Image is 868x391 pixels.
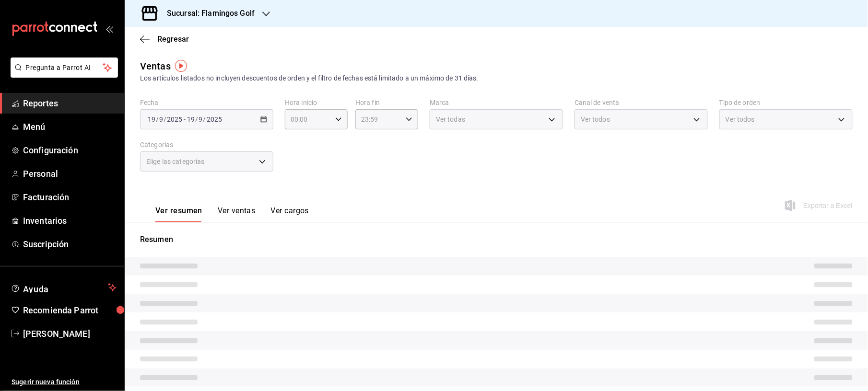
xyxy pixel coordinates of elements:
input: -- [159,115,164,123]
span: Recomienda Parrot [23,304,117,317]
button: open_drawer_menu [106,25,113,33]
button: Pregunta a Parrot AI [11,57,118,78]
h3: Sucursal: Flamingos Golf [159,8,255,19]
label: Fecha [140,100,273,106]
div: Ventas [140,59,171,73]
button: Regresar [140,34,189,44]
span: Ayuda [23,282,104,293]
img: Tooltip marker [175,60,187,72]
button: Ver ventas [218,206,256,222]
span: Personal [23,167,117,180]
div: Los artículos listados no incluyen descuentos de orden y el filtro de fechas está limitado a un m... [140,73,853,83]
label: Tipo de orden [719,100,853,106]
span: Ver todos [581,115,610,124]
a: Pregunta a Parrot AI [7,69,118,80]
span: / [203,115,206,123]
input: ---- [206,115,223,123]
span: Menú [23,120,117,133]
span: / [156,115,159,123]
span: / [164,115,166,123]
button: Ver resumen [155,206,202,222]
label: Canal de venta [575,100,708,106]
input: -- [199,115,203,123]
span: [PERSON_NAME] [23,327,117,340]
span: Ver todas [436,115,465,124]
span: Facturación [23,191,117,204]
button: Ver cargos [271,206,309,222]
input: ---- [166,115,183,123]
span: Regresar [157,34,189,44]
label: Hora inicio [285,100,348,106]
p: Resumen [140,234,853,245]
span: Inventarios [23,214,117,227]
span: Reportes [23,97,117,110]
span: - [184,115,186,123]
div: navigation tabs [155,206,309,222]
label: Marca [430,100,563,106]
span: Configuración [23,144,117,157]
label: Hora fin [355,100,418,106]
span: Ver todos [726,115,755,124]
span: Sugerir nueva función [12,377,117,387]
input: -- [147,115,156,123]
span: / [195,115,198,123]
span: Suscripción [23,238,117,251]
span: Elige las categorías [146,157,205,166]
label: Categorías [140,142,273,149]
input: -- [187,115,195,123]
span: Pregunta a Parrot AI [26,63,103,73]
